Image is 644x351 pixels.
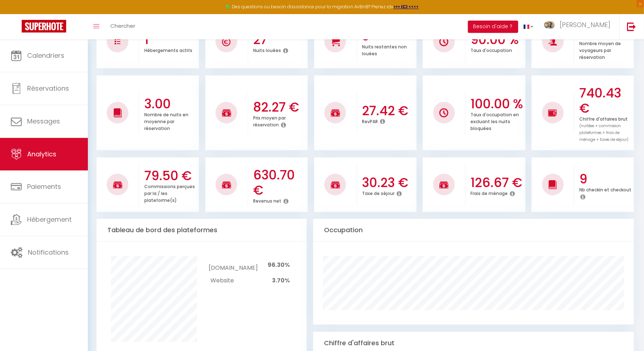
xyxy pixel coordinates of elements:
h3: 630.70 € [253,168,306,198]
h3: 1 [144,32,197,47]
span: Hébergement [27,215,72,224]
p: Prix moyen par réservation [253,113,286,128]
h3: 27.42 € [362,103,415,118]
p: Commissions perçues par la / les plateforme(s) [144,182,195,203]
p: Hébergements actifs [144,46,192,53]
img: NO IMAGE [439,108,448,117]
p: Nombre moyen de voyageurs par réservation [579,39,621,60]
h3: 100.00 % [471,96,524,112]
span: Notifications [28,248,69,257]
div: Tableau de bord des plateformes [97,219,307,242]
h3: 82.27 € [253,100,306,115]
span: 3.70% [272,276,290,285]
p: Nombre de nuits en moyenne par réservation [144,110,188,131]
img: NO IMAGE [115,39,120,44]
span: Paiements [27,182,61,191]
span: (nuitées + commission plateformes + frais de ménage + taxes de séjour) [579,123,628,142]
h3: 90.00 % [471,32,524,47]
h3: 3.00 [144,96,197,112]
h3: 27 [253,32,306,47]
a: Chercher [105,14,141,39]
p: Chiffre d'affaires brut [579,114,628,143]
h3: 9 [579,172,632,187]
span: Chercher [110,22,135,30]
p: Nuits louées [253,46,281,53]
img: Super Booking [22,20,66,32]
img: logout [627,22,636,31]
button: Besoin d'aide ? [468,21,518,33]
p: Taux d'occupation [471,46,512,53]
p: Revenus net [253,196,281,204]
span: 96.30% [268,261,290,269]
h3: 79.50 € [144,168,197,183]
h3: 740.43 € [579,86,632,116]
span: Calendriers [27,51,64,60]
span: Analytics [27,149,56,159]
a: ... [PERSON_NAME] [539,14,619,39]
p: Taux d'occupation en excluant les nuits bloquées [471,110,519,131]
div: Occupation [313,219,634,242]
p: RevPAR [362,117,378,125]
span: [PERSON_NAME] [560,20,610,29]
span: Réservations [27,84,69,93]
p: Frais de ménage [471,189,508,196]
p: Nuits restantes non louées [362,42,407,57]
td: [DOMAIN_NAME] [209,256,258,274]
p: Nb checkin et checkout [579,185,631,193]
p: Taxe de séjour [362,189,394,196]
h3: 30.23 € [362,175,415,190]
img: ... [544,21,555,29]
span: Messages [27,117,60,126]
h3: 126.67 € [471,175,524,190]
td: Website [209,274,258,287]
a: >>> ICI <<<< [393,4,419,10]
img: NO IMAGE [548,108,557,117]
